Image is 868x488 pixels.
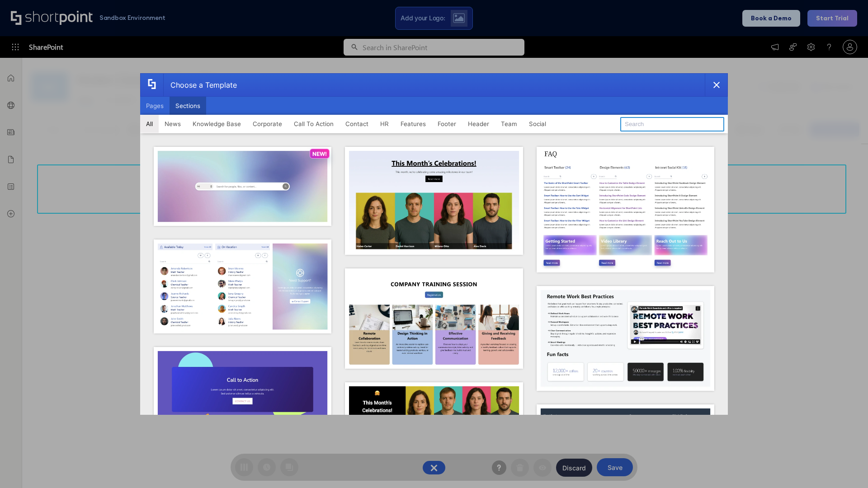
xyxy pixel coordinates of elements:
[159,115,187,133] button: News
[170,97,206,115] button: Sections
[187,115,247,133] button: Knowledge Base
[140,73,728,415] div: template selector
[247,115,288,133] button: Corporate
[140,97,170,115] button: Pages
[495,115,523,133] button: Team
[462,115,495,133] button: Header
[374,115,395,133] button: HR
[395,115,432,133] button: Features
[312,150,327,157] p: NEW!
[620,117,724,131] input: Search
[340,115,374,133] button: Contact
[432,115,462,133] button: Footer
[823,445,868,488] iframe: Chat Widget
[163,74,237,96] div: Choose a Template
[140,115,159,133] button: All
[523,115,552,133] button: Social
[288,115,340,133] button: Call To Action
